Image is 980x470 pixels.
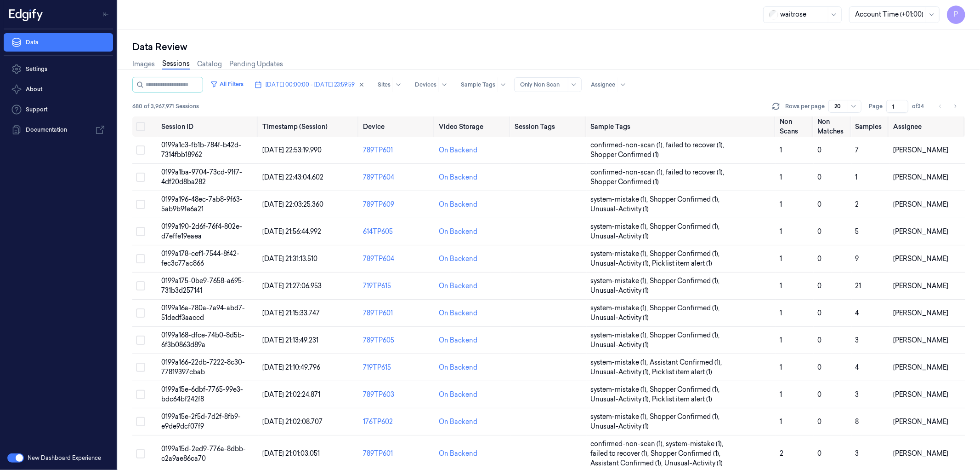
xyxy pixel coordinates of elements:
span: [PERSON_NAME] [893,146,948,154]
span: 3 [855,449,859,458]
span: 0199a1ba-9704-73cd-91f7-4df20d8ba282 [161,168,242,186]
span: 0 [817,336,821,344]
div: On Backend [439,173,477,182]
div: 789TP601 [363,145,431,155]
span: Shopper Confirmed (1) , [650,195,721,204]
span: 9 [855,255,859,263]
span: system-mistake (1) , [590,249,650,259]
span: confirmed-non-scan (1) , [590,168,666,177]
span: 1 [780,227,782,236]
div: 789TP601 [363,308,431,318]
span: system-mistake (1) , [590,412,650,422]
div: On Backend [439,227,477,237]
span: system-mistake (1) , [590,385,650,395]
div: 789TP601 [363,449,431,458]
span: Unusual-Activity (1) , [590,367,652,377]
span: 7 [855,146,859,154]
span: Unusual-Activity (1) [590,232,649,241]
span: Unusual-Activity (1) , [590,259,652,268]
span: 3 [855,336,859,344]
button: About [4,80,113,99]
span: 0 [817,146,821,154]
span: Shopper Confirmed (1) , [650,385,721,395]
span: 1 [780,363,782,371]
span: Unusual-Activity (1) [590,204,649,214]
span: [PERSON_NAME] [893,363,948,371]
span: 0 [817,309,821,317]
button: Select row [136,227,145,236]
span: Assistant Confirmed (1) , [590,458,664,468]
span: Assistant Confirmed (1) , [650,358,724,367]
span: 4 [855,309,859,317]
span: [DATE] 21:15:33.747 [262,309,320,317]
span: failed to recover (1) , [666,140,726,150]
span: system-mistake (1) , [590,276,650,286]
div: On Backend [439,336,477,345]
span: [DATE] 21:02:08.707 [262,418,323,426]
div: Data Review [132,41,965,53]
div: 719TP615 [363,363,431,372]
div: On Backend [439,449,477,458]
span: 0199a15e-6dbf-7765-99e3-bdc64bf242f8 [161,385,243,403]
th: Samples [852,116,889,137]
span: Unusual-Activity (1) , [590,395,652,404]
span: [PERSON_NAME] [893,227,948,236]
div: On Backend [439,145,477,155]
div: On Backend [439,417,477,427]
span: 4 [855,363,859,371]
span: 0199a190-2d6f-76f4-802e-d7effe19eaea [161,222,242,240]
span: Unusual-Activity (1) [664,458,723,468]
span: Unusual-Activity (1) [590,286,649,296]
th: Video Storage [435,116,511,137]
span: 0199a196-48ec-7ab8-9f63-5ab9b9fe6a21 [161,195,243,213]
span: of 34 [912,102,927,110]
button: Select row [136,173,145,182]
span: [PERSON_NAME] [893,282,948,290]
span: [DATE] 22:53:19.990 [262,146,322,154]
div: 789TP605 [363,336,431,345]
span: 1 [780,336,782,344]
span: 3 [855,390,859,399]
span: 1 [780,390,782,399]
span: [DATE] 21:27:06.953 [262,282,322,290]
p: Rows per page [785,102,825,110]
span: [PERSON_NAME] [893,336,948,344]
span: Unusual-Activity (1) [590,422,649,431]
span: Page [869,102,883,110]
span: [DATE] 21:31:13.510 [262,255,317,263]
span: system-mistake (1) , [590,303,650,313]
span: confirmed-non-scan (1) , [590,140,666,150]
button: All Filters [207,77,247,92]
span: 1 [780,255,782,263]
div: 719TP615 [363,281,431,291]
a: Catalog [197,59,222,69]
button: Select row [136,281,145,290]
th: Timestamp (Session) [259,116,360,137]
span: [DATE] 21:01:03.051 [262,449,320,458]
div: 789TP604 [363,254,431,264]
span: 0199a178-cef1-7544-8f42-fec3c77ac866 [161,250,239,267]
th: Session ID [158,116,259,137]
span: 1 [780,200,782,209]
span: Picklist item alert (1) [652,259,712,268]
span: Unusual-Activity (1) [590,340,649,350]
span: confirmed-non-scan (1) , [590,439,666,449]
span: 21 [855,282,861,290]
span: 0199a16a-780a-7a94-abd7-51dedf3aaccd [161,304,245,322]
a: Images [132,59,155,69]
button: Select row [136,254,145,263]
span: 0199a15d-2ed9-776a-8dbb-c2a9ae86ca70 [161,445,246,463]
span: 0199a168-dfce-74b0-8d5b-6f3b0863d89a [161,331,244,349]
span: system-mistake (1) , [666,439,725,449]
span: 0 [817,449,821,458]
span: [PERSON_NAME] [893,418,948,426]
span: 5 [855,227,859,236]
div: 176TP602 [363,417,431,427]
span: 0 [817,418,821,426]
a: Data [4,33,113,52]
th: Device [359,116,435,137]
span: Shopper Confirmed (1) , [650,303,721,313]
span: Picklist item alert (1) [652,395,712,404]
span: [DATE] 00:00:00 - [DATE] 23:59:59 [266,81,355,89]
span: 1 [780,282,782,290]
